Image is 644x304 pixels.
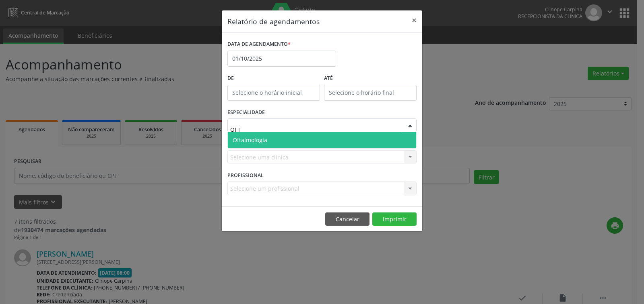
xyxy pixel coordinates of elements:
button: Close [406,10,422,30]
label: ATÉ [324,72,417,85]
input: Selecione o horário final [324,85,417,101]
label: DATA DE AGENDAMENTO [227,38,291,51]
input: Selecione uma data ou intervalo [227,51,336,67]
button: Imprimir [372,212,417,226]
h5: Relatório de agendamentos [227,16,320,27]
input: Selecione o horário inicial [227,85,320,101]
label: De [227,72,320,85]
span: Oftalmologia [233,136,267,144]
label: ESPECIALIDADE [227,106,265,119]
label: PROFISSIONAL [227,169,264,182]
input: Seleciona uma especialidade [230,121,400,137]
button: Cancelar [325,212,369,226]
